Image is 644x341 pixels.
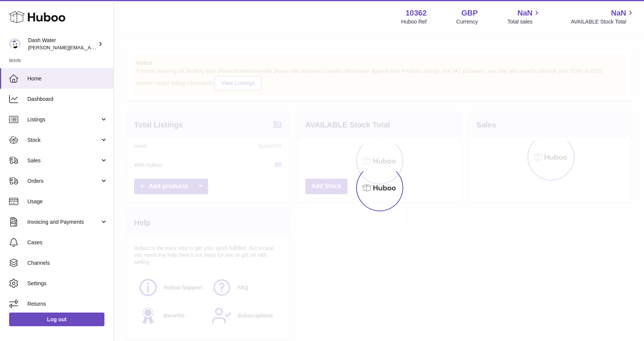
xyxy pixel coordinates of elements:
span: NaN [517,8,532,18]
span: Cases [27,239,108,246]
span: Sales [27,157,100,164]
a: Log out [9,313,104,326]
span: Settings [27,280,108,287]
span: Home [27,75,108,82]
span: Invoicing and Payments [27,218,100,226]
div: Huboo Ref [401,18,427,25]
strong: 10362 [406,8,427,18]
span: Channels [27,259,108,267]
span: Total sales [507,18,541,25]
span: AVAILABLE Stock Total [571,18,635,25]
span: Stock [27,137,100,144]
span: Returns [27,300,108,308]
a: NaN Total sales [507,8,541,25]
span: NaN [611,8,626,18]
a: NaN AVAILABLE Stock Total [571,8,635,25]
strong: GBP [461,8,478,18]
span: Usage [27,198,108,205]
div: Dash Water [28,37,96,51]
div: Currency [456,18,478,25]
span: Orders [27,178,100,185]
span: [PERSON_NAME][EMAIL_ADDRESS][DOMAIN_NAME] [28,44,152,50]
span: Listings [27,116,100,123]
img: james@dash-water.com [9,38,21,50]
span: Dashboard [27,96,108,103]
